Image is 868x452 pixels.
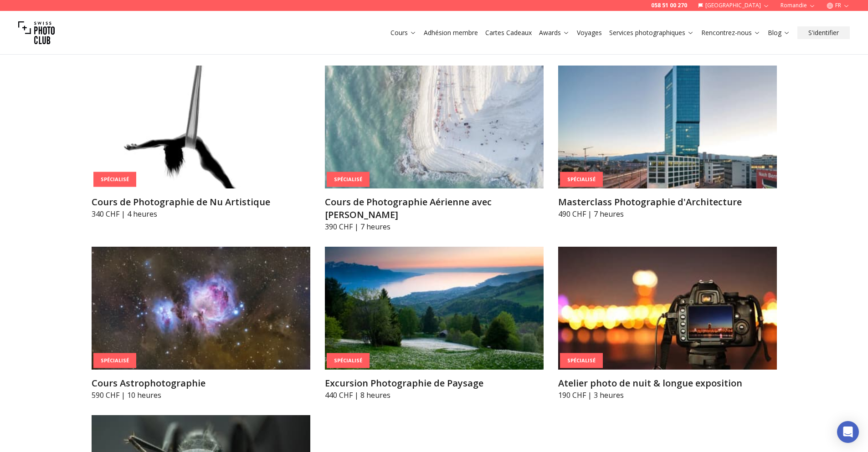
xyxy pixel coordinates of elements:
a: Rencontrez-nous [701,28,760,37]
a: Cours AstrophotographieSpécialiséCours Astrophotographie590 CHF | 10 heures [92,247,310,401]
div: Spécialisé [560,353,603,368]
button: Rencontrez-nous [698,26,764,39]
a: 058 51 00 270 [651,2,687,9]
h3: Excursion Photographie de Paysage [325,377,544,390]
h3: Atelier photo de nuit & longue exposition [558,377,777,390]
p: 390 CHF | 7 heures [325,221,544,232]
img: Cours Astrophotographie [92,247,310,370]
img: Cours de Photographie de Nu Artistique [92,66,310,188]
img: Atelier photo de nuit & longue exposition [558,247,777,370]
p: 490 CHF | 7 heures [558,208,777,219]
button: Services photographiques [606,26,698,39]
a: Blog [768,28,790,37]
a: Cartes Cadeaux [485,28,532,37]
p: 590 CHF | 10 heures [92,390,310,401]
button: Awards [535,26,573,39]
button: Cartes Cadeaux [482,26,535,39]
div: Spécialisé [93,172,136,187]
p: 340 CHF | 4 heures [92,208,310,219]
h3: Cours Astrophotographie [92,377,310,390]
p: 190 CHF | 3 heures [558,390,777,401]
div: Open Intercom Messenger [837,421,859,443]
img: Swiss photo club [18,15,55,51]
div: Spécialisé [327,353,370,368]
a: Cours de Photographie de Nu ArtistiqueSpécialiséCours de Photographie de Nu Artistique340 CHF | 4... [92,66,310,219]
a: Atelier photo de nuit & longue expositionSpécialiséAtelier photo de nuit & longue exposition190 C... [558,247,777,401]
a: Excursion Photographie de PaysageSpécialiséExcursion Photographie de Paysage440 CHF | 8 heures [325,247,544,401]
a: Cours [390,28,416,37]
h3: Masterclass Photographie d'Architecture [558,196,777,208]
a: Awards [539,28,570,37]
button: Cours [387,26,420,39]
img: Excursion Photographie de Paysage [325,247,544,370]
button: Voyages [573,26,606,39]
a: Services photographiques [609,28,694,37]
a: Masterclass Photographie d'ArchitectureSpécialiséMasterclass Photographie d'Architecture490 CHF |... [558,66,777,219]
a: Cours de Photographie Aérienne avec DroneSpécialiséCours de Photographie Aérienne avec [PERSON_NA... [325,66,544,232]
button: Adhésion membre [420,26,482,39]
h3: Cours de Photographie Aérienne avec [PERSON_NAME] [325,196,544,221]
div: Spécialisé [327,172,370,187]
img: Masterclass Photographie d'Architecture [558,66,777,188]
img: Cours de Photographie Aérienne avec Drone [325,66,544,188]
div: Spécialisé [93,353,136,368]
a: Adhésion membre [424,28,478,37]
button: S'identifier [797,26,850,39]
button: Blog [764,26,794,39]
p: 440 CHF | 8 heures [325,390,544,401]
div: Spécialisé [560,172,603,187]
a: Voyages [577,28,602,37]
h3: Cours de Photographie de Nu Artistique [92,196,310,208]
